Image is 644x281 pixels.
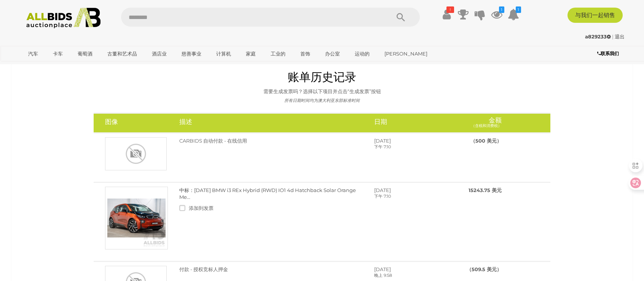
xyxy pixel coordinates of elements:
font: 慈善事业 [182,51,201,57]
font: 与我们一起销售 [575,11,615,19]
font: 联系我们 [601,51,619,56]
a: 家庭 [241,48,261,60]
font: 日期 [374,118,387,125]
a: 联系我们 [597,49,621,58]
font: 酒店业 [152,51,167,57]
a: 办公室 [320,48,345,60]
font: 首饰 [300,51,310,57]
font: 办公室 [325,51,340,57]
font: [DATE] [374,266,391,272]
a: 慈善事业 [177,48,206,60]
a: 汽车 [23,48,43,60]
font: 家庭 [246,51,256,57]
font: 汽车 [28,51,38,57]
a: 1 [491,8,502,21]
font: （509.5 美元） [467,266,502,272]
font: 运动的 [355,51,370,57]
a: [PERSON_NAME] [379,48,432,60]
font: （500 美元） [470,138,502,144]
font: [DATE] [374,187,391,193]
font: CARBIDS 自动付款 - 在线信用 [179,138,247,144]
font: ！ [448,7,452,12]
font: 15243.75 美元 [469,187,502,193]
font: 下午 7:10 [374,194,391,199]
font: [DATE] [374,138,391,144]
a: 退出 [615,33,625,40]
img: 中标：2015 年 5 月 BMW i3 REx Hybrid (RWD) IO1 4d Hatchback Solar Orange Me... [105,187,168,249]
button: 搜索 [382,8,420,27]
font: （含税和消费税） [471,123,502,128]
font: a829233 [585,33,607,40]
font: 需要生成发票吗？选择以下项目并点击“生成发票”按钮 [263,88,381,94]
img: CARBIDS 自动付款 - 在线信用 [105,137,167,170]
font: 计算机 [216,51,231,57]
a: 与我们一起销售 [567,8,623,23]
a: 中标：[DATE] BMW i3 REx Hybrid (RWD) IO1 4d Hatchback Solar Orange Me... [179,187,356,200]
font: 古董和艺术品 [107,51,137,57]
font: 1 [501,7,502,12]
font: 图像 [105,118,118,125]
font: 描述 [179,118,192,125]
font: 下午 7:10 [374,144,391,149]
font: 葡萄酒 [78,51,92,57]
img: Allbids.com.au [22,8,105,29]
a: 1 [508,8,519,21]
a: 古董和艺术品 [102,48,142,60]
a: 工业的 [266,48,290,60]
a: 首饰 [295,48,315,60]
font: | [612,33,614,40]
a: 卡车 [48,48,68,60]
font: 晚上 9:58 [374,273,392,278]
font: 付款 - 授权竞标人押金 [179,266,228,272]
font: [PERSON_NAME] [384,51,427,57]
a: ！ [441,8,452,21]
font: 添加到发票 [189,205,214,211]
font: 所有日期时间均为澳大利亚东部标准时间 [284,98,360,103]
a: a829233 [585,33,612,40]
a: 葡萄酒 [73,48,97,60]
font: 卡车 [53,51,63,57]
a: 计算机 [211,48,236,60]
a: 运动的 [350,48,375,60]
a: 酒店业 [147,48,172,60]
font: 1 [518,7,519,12]
font: 金额 [489,116,502,124]
font: 工业的 [271,51,285,57]
font: 账单历史记录 [288,70,356,84]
